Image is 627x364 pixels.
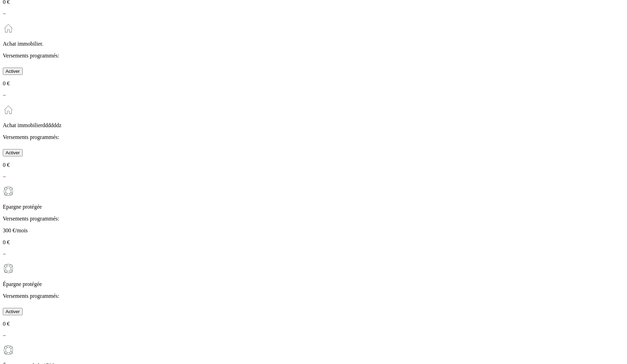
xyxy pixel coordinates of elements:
[6,150,20,155] div: Activer
[58,216,59,222] span: :
[58,134,59,140] span: :
[58,293,59,299] span: :
[3,162,624,168] p: 0 €
[3,239,624,246] p: 0 €
[3,204,624,210] p: Epargne protégée
[3,80,624,87] p: 0 €
[3,122,624,129] p: Achat immobilierddddddz
[3,293,624,299] p: Versements programmés
[3,251,624,257] p: −
[3,281,624,287] p: Épargne protégée
[3,174,624,180] p: −
[3,41,624,47] p: Achat immobilier.
[3,68,23,75] button: Activer
[6,309,20,314] div: Activer
[3,53,624,59] p: Versements programmés
[3,134,624,140] p: Versements programmés
[3,149,23,156] button: Activer
[3,308,23,315] button: Activer
[3,11,624,17] p: −
[3,227,624,234] p: 300 € /mois
[6,69,20,74] div: Activer
[3,216,624,222] p: Versements programmés
[58,53,59,59] span: :
[3,333,624,339] p: −
[3,321,624,327] p: 0 €
[3,92,624,99] p: −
